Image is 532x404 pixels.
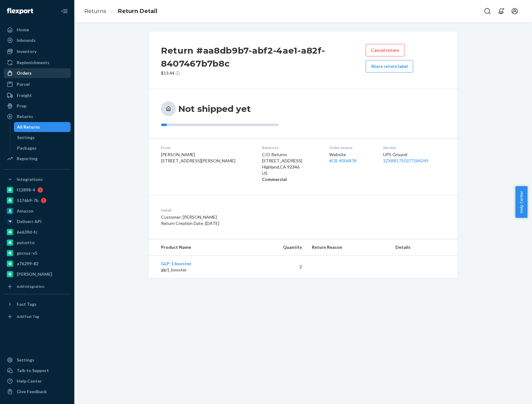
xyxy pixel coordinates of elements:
div: Settings [17,357,34,363]
div: Inventory [17,48,37,55]
div: All Returns [17,124,40,130]
div: Packages [17,145,37,151]
a: [PERSON_NAME] [4,269,71,279]
button: Give Feedback [4,387,71,397]
div: Replenishments [17,59,50,66]
p: US [262,170,319,176]
div: Returns [17,113,33,120]
th: Details [390,239,458,256]
button: Open Search Box [481,5,494,17]
a: Parcel [4,79,71,89]
button: Cancel return [366,44,404,56]
button: Share return label [366,60,413,72]
div: Prep [17,103,26,109]
th: Quantity [247,239,307,256]
a: Deliverr API [4,217,71,226]
div: 6e639d-fc [17,229,37,235]
div: Talk to Support [17,367,49,374]
p: $13.44 [161,70,366,76]
span: [PERSON_NAME] [STREET_ADDRESS][PERSON_NAME] [161,152,235,163]
h3: Not shipped yet [178,103,251,114]
div: Give Feedback [17,389,47,395]
div: Freight [17,92,32,99]
a: Return Detail [118,8,157,15]
a: Amazon [4,206,71,216]
a: Settings [14,133,71,143]
a: gnzsuz-v5 [4,248,71,258]
dt: Order source [329,145,373,150]
a: Returns [4,112,71,121]
a: Inventory [4,46,71,56]
div: gnzsuz-v5 [17,250,37,256]
a: Inbounds [4,35,71,45]
a: Help Center [4,376,71,386]
a: a76299-82 [4,259,71,269]
a: Add Integration [4,282,71,292]
a: Talk to Support [4,366,71,375]
a: Prep [4,101,71,111]
div: f12898-4 [17,187,35,193]
p: Customer: [PERSON_NAME] [161,214,332,220]
a: 6e639d-fc [4,227,71,237]
div: Fast Tags [17,301,37,307]
p: [STREET_ADDRESS] [262,158,319,164]
img: Flexport logo [7,8,33,14]
a: Freight [4,90,71,100]
a: f12898-4 [4,185,71,195]
div: Help Center [17,378,42,384]
div: Reporting [17,156,37,162]
a: Returns [84,8,106,15]
div: Parcel [17,81,30,87]
a: Settings [4,355,71,365]
div: Add Integration [17,284,44,289]
div: Deliverr API [17,218,41,225]
a: Replenishments [4,58,71,68]
a: #CB-4004878 [329,158,356,163]
div: Integrations [17,176,43,182]
div: Home [17,27,29,33]
div: 5176b9-7b [17,197,38,204]
a: Orders [4,68,71,78]
p: Return Creation Date : [DATE] [161,220,332,226]
dt: From [161,145,252,150]
a: Home [4,25,71,35]
strong: Commercial [262,177,287,182]
a: Packages [14,143,71,153]
span: UPS Ground [383,152,407,157]
a: Reporting [4,154,71,164]
a: 5176b9-7b [4,195,71,205]
p: C/O Returns [262,151,319,158]
button: Fast Tags [4,299,71,309]
a: GLP-1 booster [161,261,191,266]
button: Help Center [515,186,527,218]
p: Highland , CA 92346 [262,164,319,170]
div: [PERSON_NAME] [17,271,52,277]
a: 1ZX8R1710377584249 [383,158,429,163]
a: All Returns [14,122,71,132]
div: Amazon [17,208,33,214]
div: Inbounds [17,37,36,43]
p: glp1_booster [161,267,242,273]
dt: Service [383,145,445,150]
dt: Detail [161,208,332,213]
div: pulsetto [17,239,35,246]
button: Open notifications [495,5,507,17]
th: Return Reason [307,239,390,256]
ol: breadcrumbs [79,2,162,20]
button: Integrations [4,174,71,184]
dt: Return to [262,145,319,150]
div: Add Fast Tag [17,314,39,319]
a: Add Fast Tag [4,312,71,322]
th: Product Name [149,239,247,256]
a: pulsetto [4,238,71,248]
div: a76299-82 [17,261,38,267]
button: Close Navigation [58,5,71,17]
div: Website [329,151,373,164]
h2: Return #aa8db9b7-abf2-4ae1-a82f-8407467b7b8c [161,44,366,70]
button: Open account menu [508,5,521,17]
div: Orders [17,70,32,76]
td: 2 [247,256,307,278]
div: Settings [17,134,35,141]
